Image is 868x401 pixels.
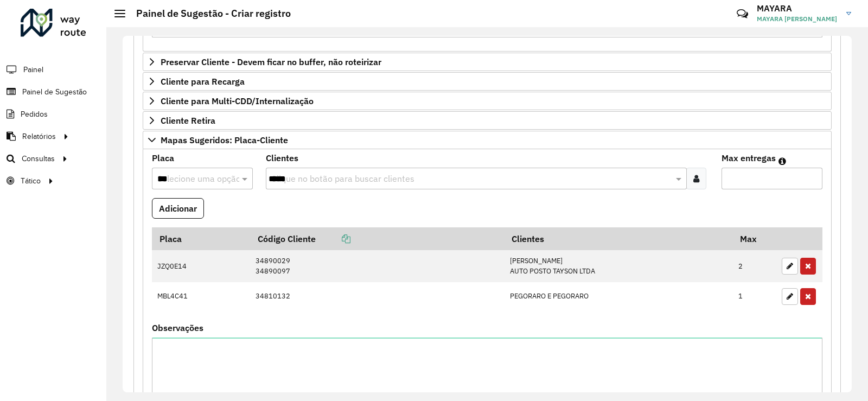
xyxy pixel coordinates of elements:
a: Cliente Retira [143,111,832,130]
span: Pedidos [21,109,48,120]
label: Clientes [266,151,298,164]
h3: MAYARA [757,3,838,14]
td: 2 [733,250,776,282]
td: JZQ0E14 [152,250,250,282]
td: 1 [733,282,776,310]
label: Observações [152,321,203,334]
em: Máximo de clientes que serão colocados na mesma rota com os clientes informados [778,157,786,166]
td: 34890029 34890097 [250,250,505,282]
span: Tático [21,175,41,187]
span: Cliente para Multi-CDD/Internalização [161,97,314,105]
th: Clientes [505,227,733,250]
td: [PERSON_NAME] AUTO POSTO TAYSON LTDA [505,250,733,282]
h2: Painel de Sugestão - Criar registro [125,8,291,20]
th: Placa [152,227,250,250]
a: Preservar Cliente - Devem ficar no buffer, não roteirizar [143,53,832,71]
span: Painel [23,64,43,75]
span: Consultas [22,153,55,164]
span: Painel de Sugestão [22,86,87,98]
a: Copiar [316,233,350,244]
span: Cliente para Recarga [161,77,245,86]
span: Relatórios [22,131,56,142]
th: Max [733,227,776,250]
label: Placa [152,151,174,164]
th: Código Cliente [250,227,505,250]
button: Adicionar [152,198,204,219]
a: Cliente para Recarga [143,72,832,91]
td: MBL4C41 [152,282,250,310]
td: 34810132 [250,282,505,310]
a: Cliente para Multi-CDD/Internalização [143,92,832,110]
a: Mapas Sugeridos: Placa-Cliente [143,131,832,149]
a: Contato Rápido [731,2,754,26]
td: PEGORARO E PEGORARO [505,282,733,310]
label: Max entregas [722,151,776,164]
span: Mapas Sugeridos: Placa-Cliente [161,136,288,144]
span: Preservar Cliente - Devem ficar no buffer, não roteirizar [161,58,381,66]
span: Cliente Retira [161,116,215,125]
span: MAYARA [PERSON_NAME] [757,14,838,24]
